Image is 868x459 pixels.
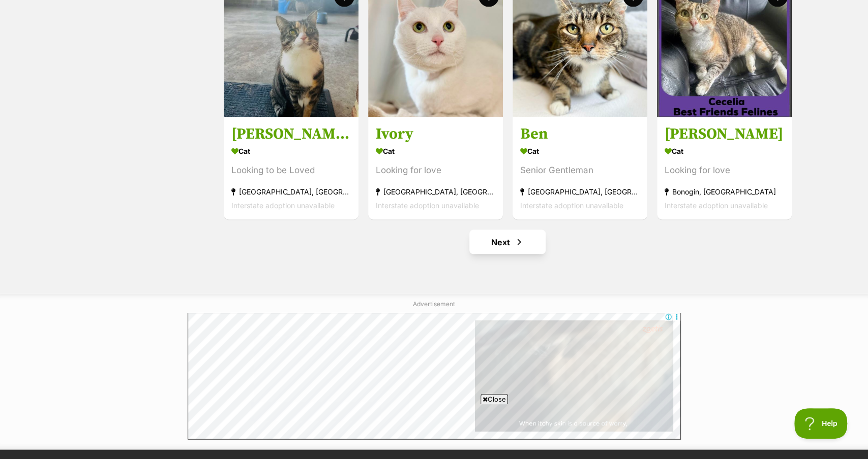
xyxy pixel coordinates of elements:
div: [GEOGRAPHIC_DATA], [GEOGRAPHIC_DATA] [376,184,495,198]
a: [PERSON_NAME] Cat Looking for love Bonogin, [GEOGRAPHIC_DATA] Interstate adoption unavailable fav... [657,116,792,219]
div: [GEOGRAPHIC_DATA], [GEOGRAPHIC_DATA] [231,184,351,198]
div: Looking to be Loved [231,163,351,177]
a: [PERSON_NAME] Assisted Rehoming Cat Looking to be Loved [GEOGRAPHIC_DATA], [GEOGRAPHIC_DATA] Inte... [224,116,358,219]
iframe: Help Scout Beacon - Open [794,408,848,439]
span: Interstate adoption unavailable [520,201,623,209]
a: Ben Cat Senior Gentleman [GEOGRAPHIC_DATA], [GEOGRAPHIC_DATA] Interstate adoption unavailable fav... [513,116,647,219]
a: Next page [469,229,546,254]
div: Cat [231,143,351,158]
nav: Pagination [223,229,793,254]
div: Cat [665,143,784,158]
a: Ivory Cat Looking for love [GEOGRAPHIC_DATA], [GEOGRAPHIC_DATA] Interstate adoption unavailable f... [368,116,503,219]
h3: Ivory [376,124,495,143]
h3: [PERSON_NAME] [665,124,784,143]
span: Close [481,394,508,404]
div: Senior Gentleman [520,163,640,177]
span: Interstate adoption unavailable [376,201,479,209]
iframe: Advertisement [249,408,619,454]
span: Interstate adoption unavailable [665,201,768,209]
div: Looking for love [376,163,495,177]
div: Bonogin, [GEOGRAPHIC_DATA] [665,184,784,198]
span: Interstate adoption unavailable [231,201,335,209]
h3: Ben [520,124,640,143]
h3: [PERSON_NAME] Assisted Rehoming [231,124,351,143]
iframe: Advertisement [188,312,681,439]
div: Cat [520,143,640,158]
div: Cat [376,143,495,158]
div: [GEOGRAPHIC_DATA], [GEOGRAPHIC_DATA] [520,184,640,198]
div: Looking for love [665,163,784,177]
